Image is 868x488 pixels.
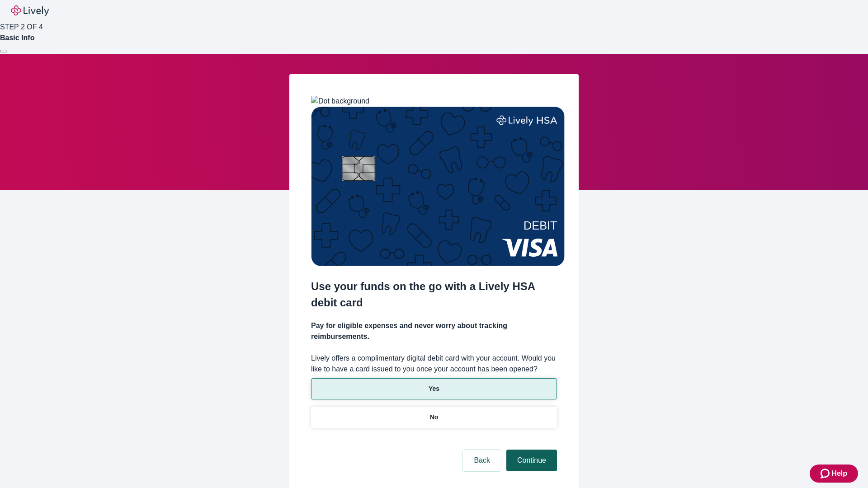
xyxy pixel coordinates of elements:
[506,450,557,471] button: Continue
[430,413,439,422] p: No
[311,278,557,311] h2: Use your funds on the go with a Lively HSA debit card
[311,378,557,399] button: Yes
[311,107,565,266] img: Debit card
[11,5,49,16] img: Lively
[311,320,557,342] h4: Pay for eligible expenses and never worry about tracking reimbursements.
[821,468,831,479] svg: Zendesk support icon
[463,450,501,471] button: Back
[311,96,369,107] img: Dot background
[831,468,847,479] span: Help
[429,384,439,394] p: Yes
[311,353,557,375] label: Lively offers a complimentary digital debit card with your account. Would you like to have a card...
[810,465,858,483] button: Zendesk support iconHelp
[311,407,557,428] button: No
